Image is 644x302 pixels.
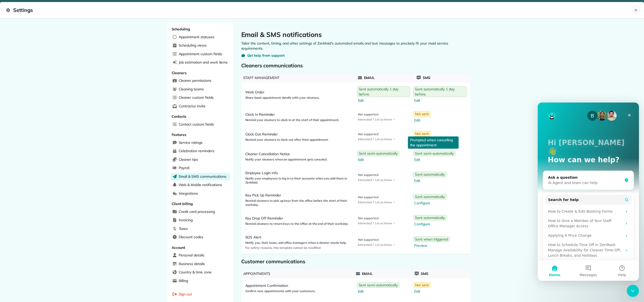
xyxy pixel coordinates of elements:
[375,243,395,247] span: Let us know
[171,225,230,233] a: Taxes
[179,261,205,266] span: Business details
[358,112,395,116] span: Not supported
[241,53,285,58] button: Get help from support
[358,173,395,177] span: Not supported
[241,41,471,51] p: Tailor the content, timing, and other settings of ZenMaid's automated emails and text messages to...
[179,209,215,214] span: Credit card processing
[179,104,206,109] span: Contractor invite
[358,132,395,136] span: Not supported
[171,103,230,110] a: Contractor invite
[415,283,429,288] span: Not sent
[245,199,352,207] span: Remind cleaners to pick up keys from the office before the start of their workday.
[412,234,452,250] a: Sent when triggeredPreview
[179,270,212,275] span: Country & time zone
[414,289,431,294] span: Edit
[245,170,352,175] span: Employee Login Info
[245,222,352,226] span: Remind cleaners to return keys to the office at the end of their workday.
[359,87,409,97] span: Sent automatically 1 day before.
[245,157,352,162] span: Notify your cleaners when an appointment gets canceled.
[359,151,398,156] span: Sent semi-automatically
[375,200,395,204] span: Let us know
[412,129,433,145] a: Not sentEdit
[171,190,230,197] a: Integrations
[171,77,230,85] a: Cleaner permissions
[415,151,454,156] span: Sent semi-automatically
[171,33,230,41] a: Appointment statuses
[358,221,374,225] span: Interested ?
[171,147,230,155] a: Celebration reminders
[356,236,397,249] a: Not supportedInterested ?Let us know
[179,95,214,100] span: Cleaner custom fields
[414,98,467,103] span: Edit
[414,200,447,206] span: Configure
[171,216,230,224] a: Invoicing
[179,165,190,170] span: Payroll
[172,114,187,119] span: Contacts
[423,75,430,80] span: Sms
[632,6,640,14] button: Close
[356,149,401,164] a: Sent semi-automaticallyEdit
[375,117,395,122] span: Let us know
[414,178,447,183] span: Edit
[241,62,471,69] span: Cleaners communications
[179,226,188,231] span: Taxes
[179,87,204,92] span: Cleaning teams
[245,112,352,117] span: Clock In Reminder
[356,193,397,206] a: Not supportedInterested ?Let us know
[179,78,211,83] span: Cleaner permissions
[245,151,352,156] span: Cleaner Cancellation Notice
[171,94,230,102] a: Cleaner custom fields
[179,191,198,196] span: Integrations
[245,176,352,185] span: Notify your employees to log in to their accounts when you add them in ZenMaid.
[358,178,374,182] span: Interested ?
[172,202,193,206] span: Client billing
[241,31,471,39] h1: Email & SMS notifications
[415,131,429,136] span: Not sent
[412,84,469,105] button: Sent automatically 1 day before.Edit
[362,271,373,276] span: Email
[358,238,395,242] span: Not supported
[171,121,230,128] a: Contact custom fields
[414,157,456,162] span: Edit
[414,222,447,227] span: Configure
[243,75,356,80] span: Staff Management
[171,260,230,268] a: Business details
[412,149,458,164] a: Sent semi-automaticallyEdit
[412,280,433,296] a: Not sentEdit
[171,59,230,66] a: Job estimation and work items
[171,50,230,58] a: Appointment custom fields
[171,173,230,180] a: Email & SMS communications
[243,271,300,276] span: Appointments
[241,258,471,265] span: Customer communications
[171,139,230,147] a: Service ratings
[412,192,449,208] a: Sent automaticallyConfigure
[179,51,222,56] span: Appointment custom fields
[414,243,450,248] span: Preview
[172,27,190,31] span: Scheduling
[179,217,193,223] span: Invoicing
[171,277,230,285] a: Billing
[356,280,401,296] a: Sent semi-automaticallyEdit
[245,216,352,221] span: Key Drop Off Reminder
[179,34,214,39] span: Appointment statuses
[172,71,187,75] span: Cleaners
[179,174,226,179] span: Email & SMS communications
[356,84,412,105] button: Sent automatically 1 day before.Edit
[358,195,395,199] span: Not supported
[245,132,352,137] span: Clock Out Reminder
[6,6,632,14] span: Settings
